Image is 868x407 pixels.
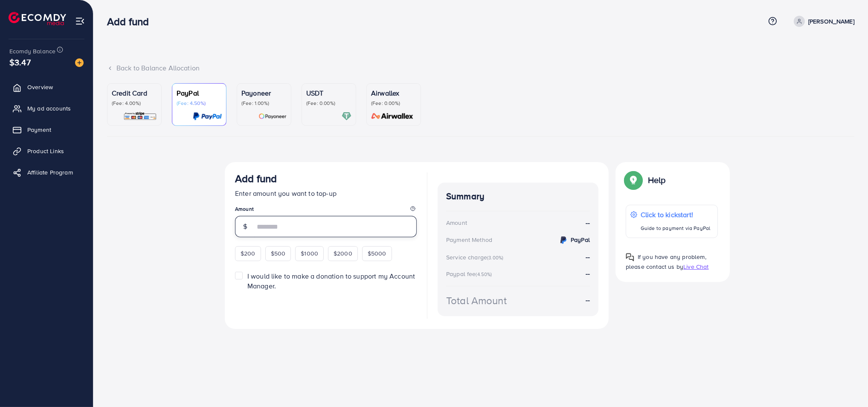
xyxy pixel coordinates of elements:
p: (Fee: 4.50%) [177,100,222,107]
span: $1000 [301,249,318,258]
small: (3.00%) [487,254,503,261]
span: Overview [27,83,53,91]
span: $500 [271,249,286,258]
p: Help [648,175,666,185]
span: I would like to make a donation to support my Account Manager. [247,271,415,291]
p: Airwallex [371,88,416,98]
a: Payment [6,121,87,138]
strong: -- [586,252,590,262]
img: menu [75,16,85,26]
span: If you have any problem, please contact us by [626,253,706,271]
p: (Fee: 0.00%) [371,100,416,107]
img: Popup guide [626,172,641,188]
a: Overview [6,78,87,96]
p: USDT [306,88,351,98]
img: credit [558,235,569,245]
div: Service charge [446,253,506,262]
span: $3.47 [9,56,31,68]
span: $2000 [334,249,352,258]
a: Affiliate Program [6,164,87,181]
p: (Fee: 0.00%) [306,100,351,107]
strong: -- [586,218,590,228]
p: (Fee: 4.00%) [112,100,157,107]
a: [PERSON_NAME] [790,16,854,27]
p: Guide to payment via PayPal [641,223,710,233]
p: Click to kickstart! [641,209,710,220]
strong: -- [586,295,590,305]
img: card [342,111,351,121]
img: Popup guide [626,253,634,262]
a: My ad accounts [6,100,87,117]
strong: PayPal [571,235,590,244]
img: card [258,111,287,121]
h3: Add fund [235,172,277,185]
h3: Add fund [107,15,156,28]
strong: -- [586,269,590,278]
img: image [75,58,84,67]
div: Amount [446,218,467,227]
p: PayPal [177,88,222,98]
legend: Amount [235,205,417,216]
span: Live Chat [683,262,708,271]
img: card [123,111,157,121]
span: Product Links [27,147,64,155]
div: Payment Method [446,235,492,244]
h4: Summary [446,191,590,202]
p: Payoneer [241,88,287,98]
div: Back to Balance Allocation [107,63,854,73]
a: Product Links [6,142,87,160]
span: Ecomdy Balance [9,47,55,55]
span: $5000 [368,249,386,258]
p: (Fee: 1.00%) [241,100,287,107]
p: Credit Card [112,88,157,98]
span: Payment [27,125,51,134]
span: Affiliate Program [27,168,73,177]
img: card [193,111,222,121]
img: card [369,111,416,121]
iframe: Chat [832,369,862,401]
div: Paypal fee [446,270,495,278]
span: My ad accounts [27,104,71,113]
img: logo [9,12,66,25]
span: $200 [241,249,255,258]
p: Enter amount you want to top-up [235,188,417,198]
p: [PERSON_NAME] [808,16,854,26]
small: (4.50%) [476,271,492,278]
div: Total Amount [446,293,507,308]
